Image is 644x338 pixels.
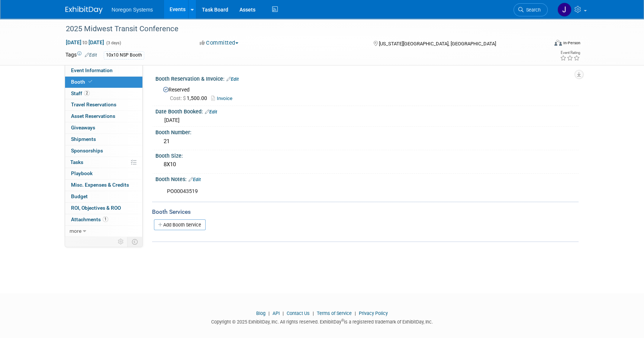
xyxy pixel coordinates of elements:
[65,145,142,157] a: Sponsorships
[65,122,142,133] a: Giveaways
[155,174,579,183] div: Booth Notes:
[161,136,573,147] div: 21
[65,203,142,214] a: ROI, Objectives & ROO
[154,219,206,230] a: Add Booth Service
[155,73,579,83] div: Booth Reservation & Invoice:
[112,7,153,13] span: Noregon Systems
[65,77,142,88] a: Booth
[281,310,286,316] span: |
[65,6,103,14] img: ExhibitDay
[189,177,201,182] a: Edit
[557,3,571,17] img: Johana Gil
[71,67,113,73] span: Event Information
[65,111,142,122] a: Asset Reservations
[65,214,142,225] a: Attachments1
[504,39,580,50] div: Event Format
[226,77,239,82] a: Edit
[65,65,142,76] a: Event Information
[524,7,541,13] span: Search
[71,90,90,96] span: Staff
[287,310,310,316] a: Contact Us
[155,150,579,160] div: Booth Size:
[353,310,358,316] span: |
[155,106,579,116] div: Date Booth Booked:
[155,127,579,136] div: Booth Number:
[88,80,92,84] i: Booth reservation complete
[65,180,142,191] a: Misc. Expenses & Credits
[65,168,142,179] a: Playbook
[85,52,97,58] a: Edit
[164,117,180,123] span: [DATE]
[65,191,142,202] a: Budget
[71,125,95,131] span: Giveaways
[161,159,573,170] div: 8X10
[170,95,210,101] span: 1,500.00
[106,41,121,45] span: (3 days)
[71,216,108,222] span: Attachments
[63,22,537,36] div: 2025 Midwest Transit Conference
[359,310,388,316] a: Privacy Policy
[71,148,103,154] span: Sponsorships
[341,318,344,322] sup: ®
[170,95,187,101] span: Cost: $
[65,157,142,168] a: Tasks
[65,39,104,46] span: [DATE] [DATE]
[70,159,83,165] span: Tasks
[103,216,108,222] span: 1
[71,79,94,85] span: Booth
[317,310,352,316] a: Terms of Service
[513,3,548,16] a: Search
[65,51,97,59] td: Tags
[563,40,580,46] div: In-Person
[71,102,116,107] span: Travel Reservations
[71,113,115,119] span: Asset Reservations
[267,310,271,316] span: |
[71,205,121,211] span: ROI, Objectives & ROO
[554,40,562,46] img: Format-Inperson.png
[162,184,497,199] div: PO00043519
[128,237,143,247] td: Toggle Event Tabs
[65,88,142,99] a: Staff2
[71,193,88,199] span: Budget
[71,170,93,176] span: Playbook
[256,310,265,316] a: Blog
[115,237,128,247] td: Personalize Event Tab Strip
[197,39,241,47] button: Committed
[65,226,142,237] a: more
[65,134,142,145] a: Shipments
[560,51,580,55] div: Event Rating
[311,310,316,316] span: |
[70,228,81,234] span: more
[65,99,142,110] a: Travel Reservations
[205,109,217,115] a: Edit
[71,182,129,188] span: Misc. Expenses & Credits
[81,39,88,45] span: to
[84,90,90,96] span: 2
[161,84,573,102] div: Reserved
[379,41,496,46] span: [US_STATE][GEOGRAPHIC_DATA], [GEOGRAPHIC_DATA]
[71,136,96,142] span: Shipments
[104,51,144,59] div: 10x10 NSP Booth
[152,208,579,216] div: Booth Services
[211,96,236,101] a: Invoice
[273,310,280,316] a: API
